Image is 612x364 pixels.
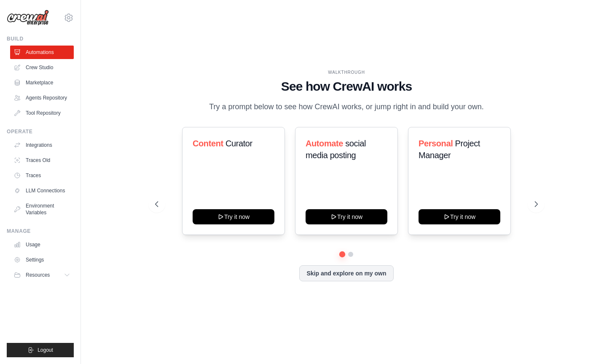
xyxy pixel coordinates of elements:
[10,169,74,182] a: Traces
[10,106,74,120] a: Tool Repository
[38,347,53,353] span: Logout
[10,61,74,74] a: Crew Studio
[10,46,74,59] a: Automations
[306,139,343,148] span: Automate
[10,199,74,219] a: Environment Variables
[7,10,49,26] img: Logo
[7,228,74,235] div: Manage
[7,128,74,135] div: Operate
[155,79,538,94] h1: See how CrewAI works
[299,265,393,281] button: Skip and explore on my own
[10,76,74,89] a: Marketplace
[10,184,74,197] a: LLM Connections
[10,138,74,152] a: Integrations
[205,101,488,113] p: Try a prompt below to see how CrewAI works, or jump right in and build your own.
[306,139,366,160] span: social media posting
[26,272,50,278] span: Resources
[419,209,500,224] button: Try it now
[193,139,223,148] span: Content
[419,139,480,160] span: Project Manager
[10,238,74,251] a: Usage
[10,268,74,282] button: Resources
[7,35,74,42] div: Build
[7,343,74,357] button: Logout
[419,139,453,148] span: Personal
[306,209,387,224] button: Try it now
[10,154,74,167] a: Traces Old
[193,209,274,224] button: Try it now
[10,253,74,267] a: Settings
[155,69,538,75] div: WALKTHROUGH
[225,139,252,148] span: Curator
[10,91,74,105] a: Agents Repository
